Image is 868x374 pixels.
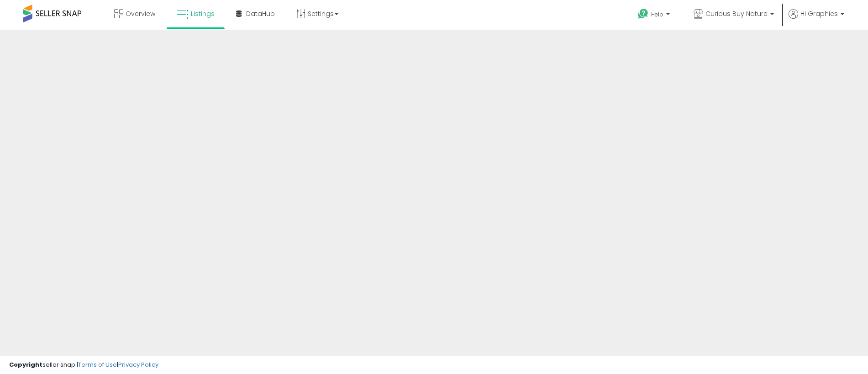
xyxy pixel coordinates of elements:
span: Curious Buy Nature [705,9,768,18]
span: Help [651,11,663,18]
a: Terms of Use [78,360,117,369]
span: Hi Graphics [800,9,838,18]
div: seller snap | | [9,361,158,369]
a: Privacy Policy [118,360,158,369]
span: DataHub [246,9,275,18]
a: Help [631,1,679,30]
strong: Copyright [9,360,42,369]
i: Get Help [637,8,649,20]
span: Overview [126,9,155,18]
a: Hi Graphics [789,9,844,30]
span: Listings [191,9,215,18]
